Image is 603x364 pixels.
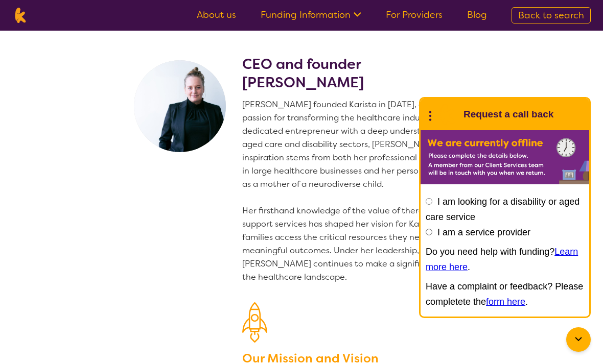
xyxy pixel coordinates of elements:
[486,297,525,307] a: form here
[242,98,485,284] p: [PERSON_NAME] founded Karista in [DATE], driven by her passion for transforming the healthcare in...
[242,55,485,92] h2: CEO and founder [PERSON_NAME]
[437,227,530,237] label: I am a service provider
[426,279,584,309] p: Have a complaint or feedback? Please completete the .
[386,9,443,21] a: For Providers
[512,7,591,23] a: Back to search
[197,9,236,21] a: About us
[426,197,579,222] label: I am looking for a disability or aged care service
[261,9,361,21] a: Funding Information
[421,130,589,184] img: Karista offline chat form to request call back
[242,302,267,343] img: Our Mission
[12,8,28,23] img: Karista logo
[467,9,487,21] a: Blog
[463,107,553,122] h1: Request a call back
[426,244,584,275] p: Do you need help with funding? .
[518,9,584,21] span: Back to search
[437,104,457,125] img: Karista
